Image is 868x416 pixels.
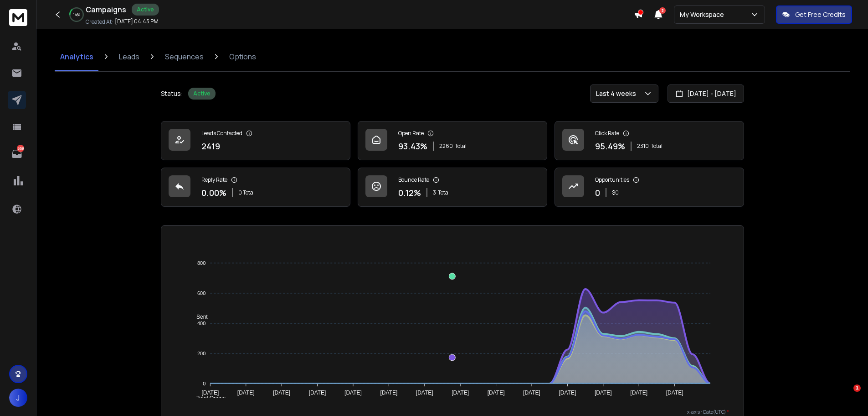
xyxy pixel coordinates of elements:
p: x-axis : Date(UTC) [176,409,729,416]
a: Sequences [159,42,209,71]
a: Analytics [55,42,99,71]
a: Bounce Rate0.12%3Total [358,168,547,207]
a: Reply Rate0.00%0 Total [161,168,350,207]
p: Reply Rate [201,176,227,184]
a: Options [224,42,262,71]
p: Leads [119,51,139,62]
tspan: [DATE] [201,390,219,396]
a: Leads Contacted2419 [161,121,350,160]
a: Open Rate93.43%2260Total [358,121,547,160]
tspan: [DATE] [416,390,433,396]
span: Sent [190,314,208,320]
tspan: 600 [197,290,205,296]
p: 0 [595,186,600,199]
tspan: [DATE] [666,390,683,396]
a: Click Rate95.49%2310Total [555,121,744,160]
p: 0 Total [238,189,255,196]
p: Status: [161,89,183,98]
p: Options [229,51,256,62]
tspan: [DATE] [273,390,290,396]
tspan: 400 [197,321,205,326]
p: 0.12 % [398,186,421,199]
tspan: [DATE] [488,390,505,396]
span: Total Opens [190,395,226,401]
span: 3 [659,7,666,14]
tspan: 800 [197,260,205,266]
span: Total [438,189,450,196]
tspan: [DATE] [523,390,540,396]
button: Get Free Credits [776,5,852,24]
p: 95.49 % [595,140,625,153]
button: J [9,389,27,407]
p: Get Free Credits [795,10,846,19]
a: Opportunities0$0 [555,168,744,207]
span: Total [651,142,663,150]
p: Last 4 weeks [596,89,640,98]
p: 93.43 % [398,140,427,153]
tspan: [DATE] [595,390,612,396]
iframe: Intercom live chat [835,384,857,406]
p: 2419 [201,140,220,153]
tspan: [DATE] [380,390,397,396]
a: Leads [113,42,145,71]
p: Created At: [86,18,113,26]
tspan: 0 [203,381,205,386]
p: Click Rate [595,130,619,137]
tspan: [DATE] [309,390,326,396]
p: 14 % [73,12,80,17]
p: 0.00 % [201,186,226,199]
tspan: [DATE] [452,390,469,396]
h1: Campaigns [86,4,126,15]
span: 3 [433,189,436,196]
tspan: [DATE] [237,390,255,396]
p: My Workspace [680,10,728,19]
tspan: [DATE] [559,390,576,396]
tspan: [DATE] [344,390,362,396]
p: Bounce Rate [398,176,429,184]
a: 559 [8,145,26,163]
p: Sequences [165,51,204,62]
tspan: 200 [197,351,205,356]
p: Opportunities [595,176,629,184]
p: [DATE] 04:45 PM [115,18,159,25]
button: [DATE] - [DATE] [668,84,744,103]
span: Total [455,142,467,150]
div: Active [132,4,159,16]
p: Analytics [60,51,93,62]
p: 559 [17,145,24,152]
p: Leads Contacted [201,130,242,137]
tspan: [DATE] [630,390,647,396]
span: 2260 [439,142,453,150]
p: Open Rate [398,130,424,137]
p: $ 0 [612,189,619,196]
span: 1 [853,384,861,392]
span: 2310 [637,142,649,150]
div: Active [188,88,216,100]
